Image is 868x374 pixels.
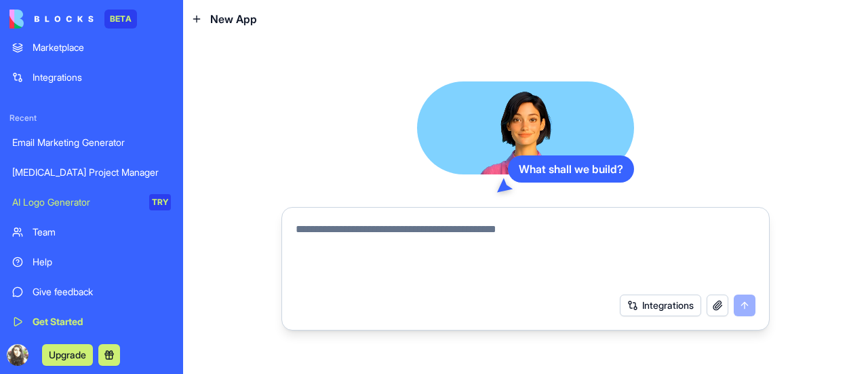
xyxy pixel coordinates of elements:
[33,225,171,239] div: Team
[42,348,93,361] a: Upgrade
[42,344,93,366] button: Upgrade
[33,315,171,329] div: Get Started
[4,129,179,156] a: Email Marketing Generator
[12,195,140,209] div: AI Logo Generator
[9,10,137,29] a: BETA
[33,71,171,84] div: Integrations
[620,295,701,316] button: Integrations
[4,113,179,124] span: Recent
[4,219,179,246] a: Team
[33,255,171,269] div: Help
[104,10,137,29] div: BETA
[4,308,179,335] a: Get Started
[9,10,94,29] img: logo
[33,285,171,299] div: Give feedback
[4,64,179,91] a: Integrations
[4,159,179,186] a: [MEDICAL_DATA] Project Manager
[508,155,634,183] div: What shall we build?
[4,278,179,305] a: Give feedback
[4,189,179,216] a: AI Logo GeneratorTRY
[4,34,179,61] a: Marketplace
[4,248,179,276] a: Help
[12,166,171,179] div: [MEDICAL_DATA] Project Manager
[210,11,257,27] span: New App
[149,194,171,210] div: TRY
[7,344,28,366] img: ACg8ocJ1_HqqfuGjIn-F1ERDOqjfM-CQF5aFPAsGesC45vlT8BTofog=s96-c
[33,41,171,54] div: Marketplace
[12,136,171,149] div: Email Marketing Generator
